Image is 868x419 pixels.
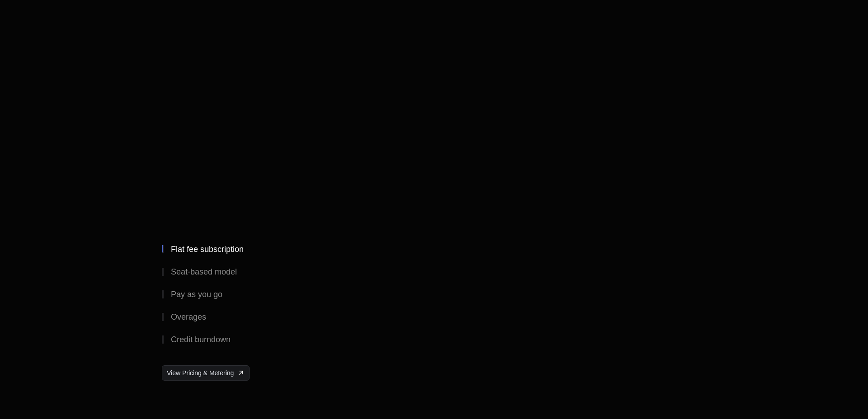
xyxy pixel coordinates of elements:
[162,238,352,261] button: Flat fee subscription
[162,365,250,381] a: [object Object],[object Object]
[162,328,352,351] button: Credit burndown
[162,283,352,306] button: Pay as you go
[171,268,237,276] div: Seat-based model
[162,306,352,328] button: Overages
[171,245,244,253] div: Flat fee subscription
[171,290,222,298] div: Pay as you go
[167,368,234,377] span: View Pricing & Metering
[162,261,352,283] button: Seat-based model
[171,313,206,321] div: Overages
[171,335,231,344] div: Credit burndown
